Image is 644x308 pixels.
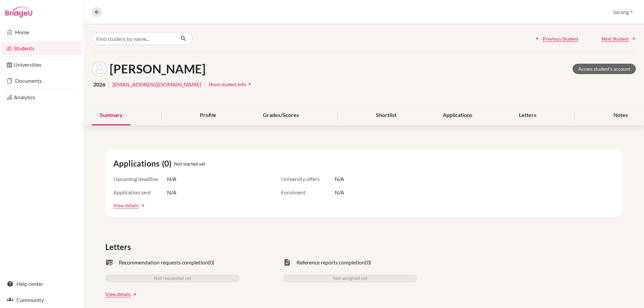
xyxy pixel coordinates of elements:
[131,292,137,297] a: arrow_forward
[605,106,636,125] div: Notes
[1,58,82,71] a: Universities
[209,81,246,87] span: Show student info
[162,158,174,170] span: (0)
[92,106,131,125] div: Summary
[208,79,253,89] button: Show student infoarrow_drop_down
[105,258,113,266] span: mark_email_read
[119,258,208,266] span: Recommendation requests completion
[105,241,133,253] span: Letters
[610,6,636,18] button: Sarang
[601,35,629,42] span: Next Student
[333,274,367,283] span: Not assigned yet
[297,258,365,266] span: Reference reports completion
[113,202,139,209] a: View details
[92,61,107,76] img: Izabel Schirmer's avatar
[154,274,191,283] span: Not requested yet
[1,74,82,87] a: Documents
[139,203,145,208] a: arrow_forward
[110,62,206,76] h1: [PERSON_NAME]
[1,42,82,55] a: Students
[1,25,82,39] a: Home
[113,175,167,183] span: Upcoming deadline
[208,258,214,266] span: (0)
[1,277,82,291] a: Help center
[246,81,253,87] i: arrow_drop_down
[255,106,307,125] div: Grades/Scores
[192,106,224,125] div: Profile
[573,64,636,74] a: Access student's account
[167,175,176,183] span: N/A
[601,35,636,42] a: Next Student
[365,258,371,266] span: (0)
[92,32,175,45] input: Find student by name...
[113,158,162,170] span: Applications
[335,175,344,183] span: N/A
[511,106,544,125] div: Letters
[113,188,167,196] span: Application sent
[335,188,344,196] span: N/A
[1,293,82,307] a: Community
[112,80,201,88] a: [EMAIL_ADDRESS][DOMAIN_NAME]
[174,160,205,167] span: Not started yet
[93,80,105,88] span: 2026
[108,80,110,88] span: |
[105,291,131,298] a: View details
[204,80,206,88] span: |
[5,7,32,17] img: Bridge-U
[543,35,578,42] span: Previous Student
[281,188,335,196] span: Enrolment
[281,175,335,183] span: University offers
[435,106,480,125] div: Applications
[368,106,405,125] div: Shortlist
[283,258,291,266] span: task
[535,35,578,42] a: Previous Student
[167,188,176,196] span: N/A
[1,90,82,104] a: Analytics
